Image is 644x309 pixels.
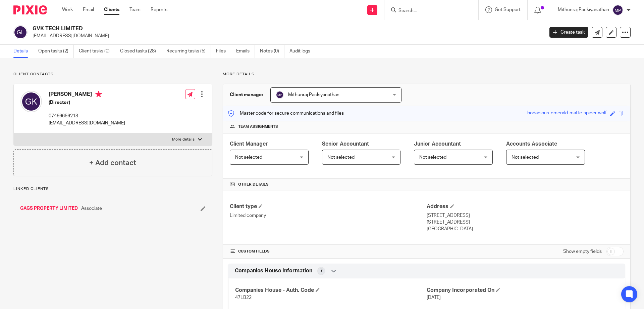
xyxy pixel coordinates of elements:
[235,295,252,300] span: 47LB22
[276,91,284,99] img: svg%3E
[230,141,268,147] span: Client Manager
[83,6,94,13] a: Email
[398,8,458,14] input: Search
[151,6,167,13] a: Reports
[427,287,618,294] h4: Company Incorporated On
[49,113,125,119] p: 07466656213
[235,155,262,160] span: Not selected
[495,7,521,12] span: Get Support
[230,249,427,254] h4: CUSTOM FIELDS
[49,120,125,126] p: [EMAIL_ADDRESS][DOMAIN_NAME]
[238,124,278,129] span: Team assignments
[129,6,141,13] a: Team
[427,212,624,219] p: [STREET_ADDRESS]
[228,110,344,117] p: Master code for secure communications and files
[427,203,624,210] h4: Address
[238,182,269,187] span: Other details
[563,248,602,255] label: Show empty fields
[223,72,631,77] p: More details
[235,267,312,274] span: Companies House Information
[230,212,427,219] p: Limited company
[89,158,136,168] h4: + Add contact
[13,186,212,192] p: Linked clients
[427,226,624,232] p: [GEOGRAPHIC_DATA]
[327,155,355,160] span: Not selected
[49,91,125,99] h4: [PERSON_NAME]
[81,205,102,212] span: Associate
[20,91,42,112] img: svg%3E
[230,203,427,210] h4: Client type
[414,141,461,147] span: Junior Accountant
[612,5,623,15] img: svg%3E
[13,45,33,58] a: Details
[13,5,47,14] img: Pixie
[558,6,609,13] p: Mithunraj Packiyanathan
[172,137,195,142] p: More details
[236,45,255,58] a: Emails
[166,45,211,58] a: Recurring tasks (5)
[230,91,264,98] h3: Client manager
[506,141,557,147] span: Accounts Associate
[235,287,427,294] h4: Companies House - Auth. Code
[20,205,78,212] a: GAGS PROPERTY LIMITED
[216,45,231,58] a: Files
[549,27,588,38] a: Create task
[33,25,438,32] h2: GVK TECH LIMITED
[419,155,446,160] span: Not selected
[104,6,119,13] a: Clients
[95,91,102,98] i: Primary
[527,110,607,117] div: bodacious-emerald-matte-spider-wolf
[120,45,161,58] a: Closed tasks (28)
[427,295,441,300] span: [DATE]
[13,25,28,39] img: svg%3E
[33,33,539,39] p: [EMAIL_ADDRESS][DOMAIN_NAME]
[512,155,539,160] span: Not selected
[289,45,315,58] a: Audit logs
[62,6,73,13] a: Work
[13,72,212,77] p: Client contacts
[260,45,284,58] a: Notes (0)
[79,45,115,58] a: Client tasks (0)
[322,141,369,147] span: Senior Accountant
[49,99,125,106] h5: (Director)
[320,268,323,274] span: 7
[427,219,624,226] p: [STREET_ADDRESS]
[288,92,339,97] span: Mithunraj Packiyanathan
[38,45,74,58] a: Open tasks (2)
